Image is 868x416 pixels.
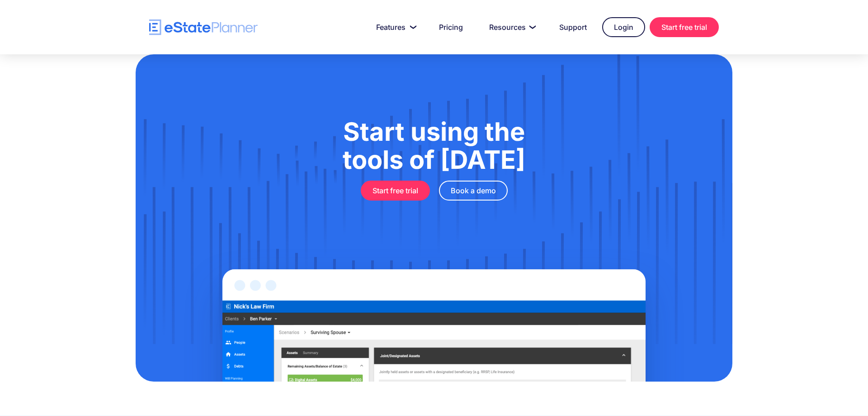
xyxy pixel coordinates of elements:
a: Login [602,17,645,37]
a: Book a demo [439,181,508,201]
a: Start free trial [361,181,430,201]
a: Support [548,18,598,36]
a: Start free trial [650,17,719,37]
a: Features [365,18,424,36]
a: Resources [478,18,544,36]
h1: Start using the tools of [DATE] [181,118,687,174]
a: Pricing [428,18,474,36]
a: home [149,19,258,35]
